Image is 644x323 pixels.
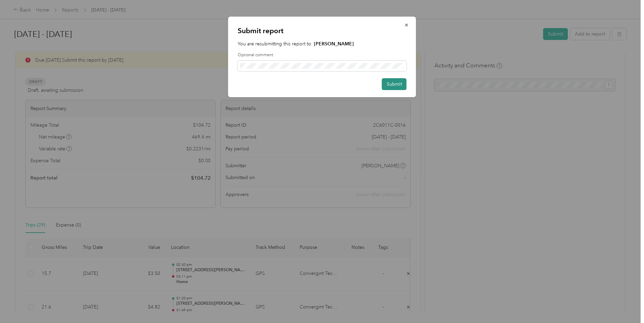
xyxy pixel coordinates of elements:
[238,26,407,36] p: Submit report
[606,285,644,323] iframe: Everlance-gr Chat Button Frame
[382,78,407,90] button: Submit
[238,52,407,58] label: Optional comment
[314,41,354,47] strong: [PERSON_NAME]
[238,40,407,47] p: You are resubmitting this report to:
